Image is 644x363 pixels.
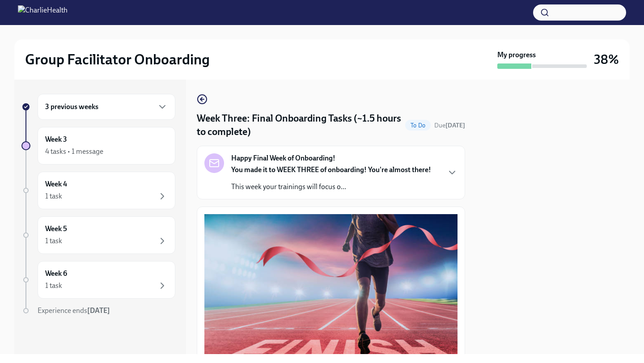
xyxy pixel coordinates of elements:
span: Due [434,122,465,129]
h6: 3 previous weeks [45,102,98,112]
h3: 38% [594,51,619,68]
p: This week your trainings will focus o... [231,182,431,192]
h6: Week 5 [45,224,67,234]
strong: Happy Final Week of Onboarding! [231,153,335,163]
strong: My progress [497,50,536,60]
strong: [DATE] [445,122,465,129]
h6: Week 3 [45,135,67,144]
span: Experience ends [38,306,110,315]
div: 1 task [45,281,62,291]
a: Week 51 task [21,216,175,254]
h6: Week 6 [45,269,67,279]
div: 1 task [45,236,62,246]
div: 1 task [45,191,62,201]
div: 4 tasks • 1 message [45,147,103,156]
h4: Week Three: Final Onboarding Tasks (~1.5 hours to complete) [197,112,402,139]
a: Week 41 task [21,172,175,209]
img: CharlieHealth [18,5,68,20]
a: Week 61 task [21,261,175,299]
h6: Week 4 [45,179,67,189]
a: Week 34 tasks • 1 message [21,127,175,165]
strong: [DATE] [87,306,110,315]
strong: You made it to WEEK THREE of onboarding! You're almost there! [231,165,431,174]
h2: Group Facilitator Onboarding [25,51,210,68]
span: To Do [405,122,431,129]
span: September 21st, 2025 10:00 [434,121,465,130]
div: 3 previous weeks [38,94,175,120]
